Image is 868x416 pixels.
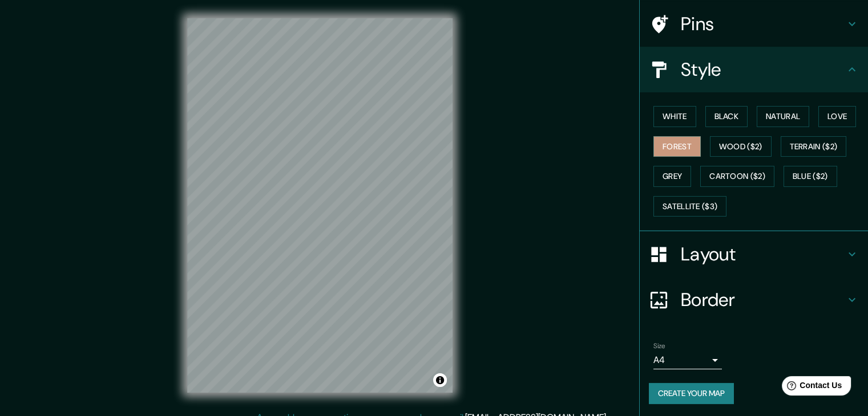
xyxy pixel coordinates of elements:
[705,106,748,127] button: Black
[766,372,855,403] iframe: Help widget launcher
[681,58,845,81] h4: Style
[640,1,868,47] div: Pins
[653,196,726,217] button: Satellite ($3)
[781,136,847,157] button: Terrain ($2)
[653,166,691,187] button: Grey
[653,106,696,127] button: White
[700,166,774,187] button: Cartoon ($2)
[681,13,845,35] h4: Pins
[433,373,447,387] button: Toggle attribution
[187,18,453,393] canvas: Map
[640,47,868,92] div: Style
[818,106,856,127] button: Love
[757,106,809,127] button: Natural
[640,277,868,323] div: Border
[681,288,845,311] h4: Border
[653,136,701,157] button: Forest
[640,231,868,277] div: Layout
[784,166,837,187] button: Blue ($2)
[653,351,722,369] div: A4
[649,383,734,404] button: Create your map
[710,136,772,157] button: Wood ($2)
[653,341,665,351] label: Size
[681,243,845,266] h4: Layout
